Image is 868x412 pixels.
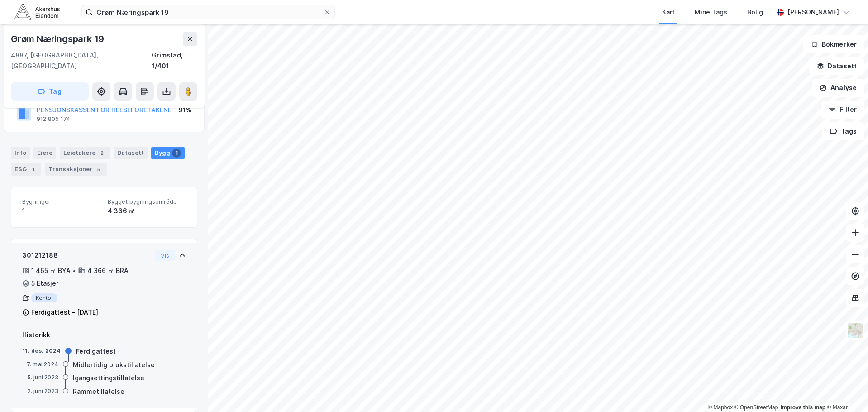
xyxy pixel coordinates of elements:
[73,359,155,370] div: Midlertidig brukstillatelse
[151,147,185,159] div: Bygg
[37,115,71,123] div: 912 805 174
[22,374,58,382] div: 5. juni 2023
[22,198,100,206] span: Bygninger
[662,7,675,18] div: Kart
[87,265,129,276] div: 4 366 ㎡ BRA
[114,147,148,159] div: Datasett
[22,347,61,355] div: 11. des. 2024
[22,250,151,261] div: 301212188
[803,35,864,53] button: Bokmerker
[155,250,175,261] button: Vis
[172,149,181,158] div: 1
[11,32,106,46] div: Grøm Næringspark 19
[94,165,103,174] div: 5
[31,307,98,318] div: Ferdigattest - [DATE]
[11,82,89,101] button: Tag
[809,57,864,75] button: Datasett
[22,360,58,369] div: 7. mai 2024
[22,387,58,395] div: 2. juni 2023
[31,278,58,289] div: 5 Etasjer
[73,386,124,397] div: Rammetillatelse
[708,404,733,411] a: Mapbox
[823,369,868,412] div: Kontrollprogram for chat
[108,198,186,206] span: Bygget bygningsområde
[11,163,41,176] div: ESG
[97,149,106,158] div: 2
[11,147,30,159] div: Info
[22,330,186,340] div: Historikk
[821,101,864,119] button: Filter
[14,4,60,20] img: akershus-eiendom-logo.9091f326c980b4bce74ccdd9f866810c.svg
[787,7,839,18] div: [PERSON_NAME]
[76,346,116,357] div: Ferdigattest
[822,122,864,140] button: Tags
[695,7,727,18] div: Mine Tags
[73,373,144,383] div: Igangsettingstillatelse
[60,147,110,159] div: Leietakere
[823,369,868,412] iframe: Chat Widget
[72,267,76,274] div: •
[747,7,763,18] div: Bolig
[812,79,864,97] button: Analyse
[734,404,778,411] a: OpenStreetMap
[33,147,56,159] div: Eiere
[31,265,71,276] div: 1 465 ㎡ BYA
[152,50,197,72] div: Grimstad, 1/401
[22,206,100,216] div: 1
[781,404,825,411] a: Improve this map
[45,163,107,176] div: Transaksjoner
[93,5,324,19] input: Søk på adresse, matrikkel, gårdeiere, leietakere eller personer
[847,322,864,339] img: Z
[11,50,152,72] div: 4887, [GEOGRAPHIC_DATA], [GEOGRAPHIC_DATA]
[29,165,38,174] div: 1
[178,105,191,115] div: 91%
[108,206,186,216] div: 4 366 ㎡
